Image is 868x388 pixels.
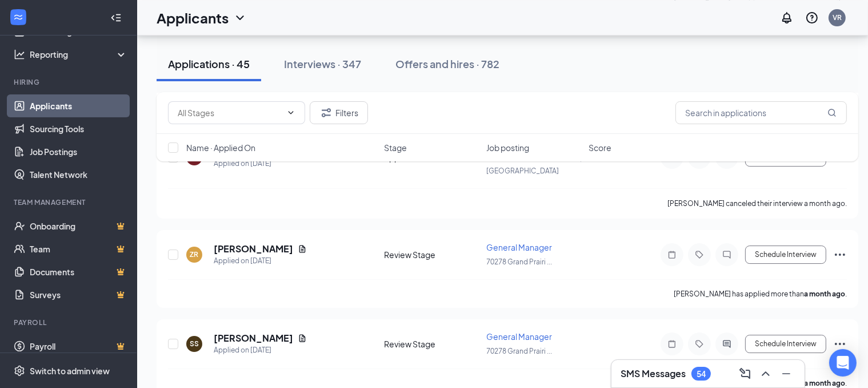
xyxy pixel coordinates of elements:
span: Name · Applied On [186,142,255,153]
div: Reporting [30,49,128,60]
div: Review Stage [384,249,479,260]
svg: Note [665,339,679,349]
svg: ActiveChat [720,339,734,349]
svg: Ellipses [833,248,847,262]
svg: Document [298,244,307,254]
h3: SMS Messages [621,367,686,380]
div: [PERSON_NAME] canceled their interview a month ago. [667,198,847,209]
input: All Stages [178,106,282,119]
a: Applicants [30,94,127,117]
svg: Ellipses [833,337,847,351]
div: Interviews · 347 [284,57,361,71]
b: a month ago [804,290,845,298]
svg: Analysis [14,49,25,60]
svg: QuestionInfo [805,11,819,25]
svg: ChevronUp [759,367,773,381]
svg: Notifications [780,11,794,25]
span: General Manager [486,331,552,342]
svg: Note [665,250,679,259]
div: Open Intercom Messenger [829,349,857,377]
a: Talent Network [30,163,127,186]
a: SurveysCrown [30,283,127,306]
svg: Settings [14,365,25,377]
h5: [PERSON_NAME] [214,243,293,255]
b: a month ago [804,379,845,387]
div: Applications · 45 [168,57,250,71]
h5: [PERSON_NAME] [214,332,293,345]
div: Payroll [14,318,125,327]
svg: Tag [693,339,706,349]
div: Hiring [14,77,125,87]
svg: Collapse [110,12,122,23]
button: Schedule Interview [745,246,826,264]
h1: Applicants [157,8,229,27]
span: Job posting [486,142,529,153]
div: Applied on [DATE] [214,345,307,356]
button: Schedule Interview [745,335,826,353]
a: OnboardingCrown [30,215,127,237]
a: DocumentsCrown [30,260,127,283]
div: Team Management [14,197,125,207]
div: Offers and hires · 782 [395,57,499,71]
a: TeamCrown [30,237,127,260]
svg: Minimize [779,367,793,381]
svg: Filter [319,106,333,120]
button: ComposeMessage [736,365,754,383]
svg: ChevronDown [286,108,295,117]
svg: Tag [693,250,706,259]
span: 70278 Grand Prairi ... [486,347,552,355]
a: PayrollCrown [30,335,127,358]
button: ChevronUp [757,365,775,383]
div: VR [833,13,842,22]
span: Stage [384,142,407,153]
svg: Document [298,334,307,343]
span: Score [589,142,611,153]
p: [PERSON_NAME] has applied more than . [674,289,847,299]
svg: MagnifyingGlass [827,108,837,117]
div: Switch to admin view [30,365,110,377]
svg: ChatInactive [720,250,734,259]
div: Applied on [DATE] [214,255,307,267]
svg: WorkstreamLogo [13,11,24,23]
a: Sourcing Tools [30,117,127,140]
div: 54 [697,369,706,379]
a: Job Postings [30,140,127,163]
div: Review Stage [384,338,479,350]
button: Filter Filters [310,101,368,124]
svg: ComposeMessage [738,367,752,381]
span: 70278 Grand Prairi ... [486,258,552,266]
span: General Manager [486,242,552,252]
button: Minimize [777,365,795,383]
div: SS [190,339,199,349]
span: 70284 [GEOGRAPHIC_DATA], [GEOGRAPHIC_DATA] [486,154,582,175]
input: Search in applications [675,101,847,124]
div: ZR [190,250,199,259]
svg: ChevronDown [233,11,247,25]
